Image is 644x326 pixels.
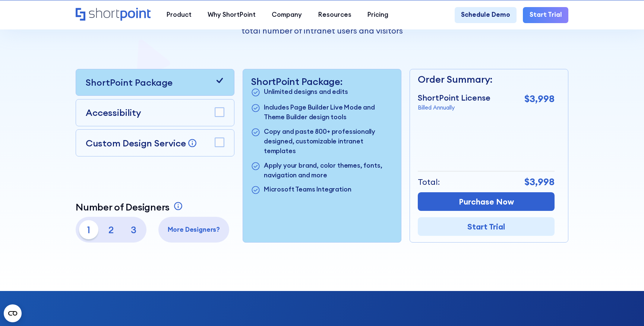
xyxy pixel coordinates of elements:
p: Custom Design Service [86,137,186,149]
a: Start Trial [418,217,555,236]
p: ShortPoint License [418,92,490,104]
a: Pricing [359,7,396,23]
a: Home [76,8,151,22]
p: ShortPoint Package: [251,76,393,87]
a: Resources [310,7,359,23]
p: $3,998 [524,92,555,106]
div: Product [167,10,192,20]
p: Includes Page Builder Live Mode and Theme Builder design tools [264,103,393,122]
p: $3,998 [524,175,555,189]
p: Microsoft Teams Integration [264,185,351,196]
p: Unlimited designs and edits [264,87,348,98]
p: Billed Annually [418,104,490,112]
a: Product [159,7,200,23]
p: Number of Designers [76,201,170,213]
a: Start Trial [523,7,568,23]
div: Pricing [367,10,388,20]
p: 3 [124,220,143,240]
p: 1 [79,220,98,240]
p: Copy and paste 800+ professionally designed, customizable intranet templates [264,127,393,156]
p: Total: [418,176,440,188]
p: Order Summary: [418,72,555,87]
p: 2 [101,220,121,240]
a: Why ShortPoint [200,7,264,23]
p: ShortPoint Package [86,76,173,89]
button: Open CMP widget [4,304,22,322]
p: More Designers? [161,225,226,235]
p: Accessibility [86,106,141,119]
iframe: Chat Widget [510,240,644,326]
p: Apply your brand, color themes, fonts, navigation and more [264,161,393,180]
div: Resources [318,10,351,20]
a: Schedule Demo [455,7,517,23]
div: Why ShortPoint [208,10,256,20]
a: Purchase Now [418,192,555,211]
a: Company [264,7,310,23]
a: Number of Designers [76,201,184,213]
div: Company [272,10,302,20]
